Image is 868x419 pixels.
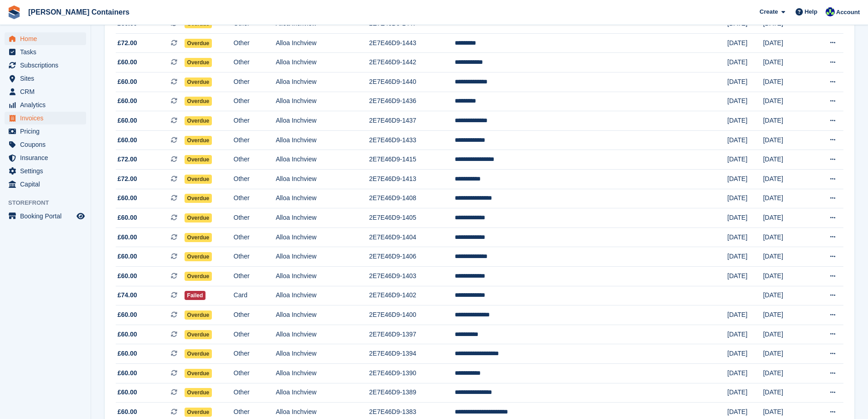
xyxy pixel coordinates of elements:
span: £60.00 [118,271,137,281]
td: Card [234,286,276,305]
td: Other [234,325,276,344]
td: Alloa Inchview [276,363,369,383]
td: [DATE] [727,130,763,150]
span: Overdue [185,233,212,242]
span: Overdue [185,39,212,48]
td: [DATE] [763,266,810,286]
span: Home [20,32,75,45]
a: menu [5,46,86,58]
td: Alloa Inchview [276,266,369,286]
td: Other [234,363,276,383]
span: Help [805,7,817,16]
td: Alloa Inchview [276,170,369,189]
td: [DATE] [763,72,810,92]
span: Overdue [185,78,212,87]
span: Storefront [8,198,91,207]
span: Pricing [20,125,75,138]
span: £60.00 [118,330,137,339]
span: £60.00 [118,252,137,261]
span: Settings [20,165,75,177]
span: Overdue [185,194,212,203]
span: £60.00 [118,388,137,397]
span: Overdue [185,155,212,164]
span: Account [836,8,860,17]
td: [DATE] [727,383,763,403]
td: 2E7E46D9-1413 [369,170,454,189]
span: Overdue [185,349,212,358]
span: Overdue [185,330,212,339]
td: 2E7E46D9-1389 [369,383,454,403]
td: Alloa Inchview [276,130,369,150]
span: Insurance [20,151,75,164]
span: Create [760,7,778,16]
td: Other [234,33,276,53]
td: [DATE] [763,130,810,150]
span: Overdue [185,310,212,320]
td: Other [234,228,276,247]
td: [DATE] [727,228,763,247]
td: [DATE] [763,363,810,383]
td: [DATE] [727,72,763,92]
td: Alloa Inchview [276,150,369,170]
span: £72.00 [118,174,137,184]
a: menu [5,125,86,138]
td: [DATE] [727,363,763,383]
span: £74.00 [118,290,137,300]
td: Alloa Inchview [276,53,369,72]
td: [DATE] [763,33,810,53]
td: Alloa Inchview [276,228,369,247]
td: Other [234,53,276,72]
td: [DATE] [763,228,810,247]
td: Other [234,208,276,228]
span: £60.00 [118,57,137,67]
td: [DATE] [763,111,810,131]
span: £60.00 [118,135,137,145]
td: Alloa Inchview [276,305,369,325]
span: Failed [185,291,206,300]
td: [DATE] [727,33,763,53]
span: Invoices [20,112,75,124]
td: [DATE] [727,92,763,111]
td: [DATE] [727,266,763,286]
span: £60.00 [118,310,137,320]
span: Overdue [185,369,212,378]
span: Booking Portal [20,210,75,222]
td: 2E7E46D9-1405 [369,208,454,228]
a: menu [5,59,86,72]
td: Other [234,383,276,403]
span: £72.00 [118,155,137,164]
span: Coupons [20,138,75,151]
td: [DATE] [763,208,810,228]
td: 2E7E46D9-1437 [369,111,454,131]
td: Alloa Inchview [276,92,369,111]
a: menu [5,138,86,151]
td: Other [234,92,276,111]
td: Alloa Inchview [276,325,369,344]
td: 2E7E46D9-1404 [369,228,454,247]
span: Analytics [20,98,75,111]
span: £60.00 [118,77,137,87]
td: Other [234,189,276,208]
span: Sites [20,72,75,85]
img: Audra Whitelaw [826,7,835,16]
span: £60.00 [118,407,137,417]
td: 2E7E46D9-1403 [369,266,454,286]
span: Overdue [185,116,212,125]
td: Alloa Inchview [276,72,369,92]
a: [PERSON_NAME] Containers [25,5,133,20]
a: menu [5,210,86,222]
span: £60.00 [118,213,137,222]
span: Overdue [185,136,212,145]
td: Alloa Inchview [276,383,369,403]
td: 2E7E46D9-1443 [369,33,454,53]
a: menu [5,165,86,177]
span: Overdue [185,58,212,67]
td: 2E7E46D9-1440 [369,72,454,92]
span: £60.00 [118,233,137,242]
td: 2E7E46D9-1394 [369,344,454,364]
td: Alloa Inchview [276,189,369,208]
td: [DATE] [727,325,763,344]
span: Overdue [185,252,212,261]
td: Other [234,72,276,92]
span: £60.00 [118,96,137,106]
